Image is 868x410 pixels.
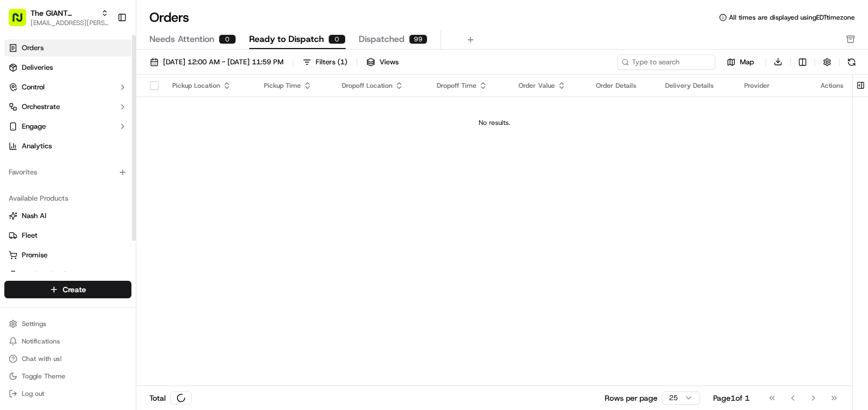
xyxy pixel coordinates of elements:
[145,55,288,70] button: [DATE] 12:00 AM - [DATE] 11:59 PM
[63,284,86,295] span: Create
[22,372,65,381] span: Toggle Theme
[141,118,848,127] div: No results.
[264,81,325,90] div: Pickup Time
[9,211,127,221] a: Nash AI
[4,316,131,331] button: Settings
[149,9,189,26] h1: Orders
[22,211,46,221] span: Nash AI
[4,59,131,76] a: Deliveries
[149,391,192,405] div: Total
[729,13,855,22] span: All times are displayed using EDT timezone
[4,246,131,264] button: Promise
[22,43,44,53] span: Orders
[844,55,859,70] button: Refresh
[22,337,60,346] span: Notifications
[821,81,843,90] div: Actions
[31,19,108,27] button: [EMAIL_ADDRESS][PERSON_NAME][DOMAIN_NAME]
[359,33,405,46] span: Dispatched
[149,33,214,46] span: Needs Attention
[4,386,131,401] button: Log out
[4,39,131,57] a: Orders
[249,33,324,46] span: Ready to Dispatch
[596,81,648,90] div: Order Details
[342,81,419,90] div: Dropoff Location
[4,4,113,31] button: The GIANT Company[EMAIL_ADDRESS][PERSON_NAME][DOMAIN_NAME]
[22,389,44,398] span: Log out
[22,63,53,73] span: Deliveries
[9,231,127,240] a: Fleet
[328,34,346,44] div: 0
[605,393,658,403] p: Rows per page
[720,56,761,69] button: Map
[409,34,427,44] div: 99
[22,354,62,363] span: Chat with us!
[337,57,347,67] span: ( 1 )
[298,55,352,70] button: Filters(1)
[4,118,131,135] button: Engage
[9,270,127,280] a: Product Catalog
[22,250,47,260] span: Promise
[379,57,399,67] span: Views
[4,281,131,298] button: Create
[22,270,74,280] span: Product Catalog
[4,227,131,244] button: Fleet
[4,98,131,116] button: Orchestrate
[519,81,579,90] div: Order Value
[4,79,131,96] button: Control
[316,57,347,67] div: Filters
[22,231,38,240] span: Fleet
[4,351,131,366] button: Chat with us!
[665,81,727,90] div: Delivery Details
[740,57,754,67] span: Map
[361,55,403,70] button: Views
[4,137,131,155] a: Analytics
[744,81,803,90] div: Provider
[713,393,750,403] div: Page 1 of 1
[4,334,131,349] button: Notifications
[437,81,501,90] div: Dropoff Time
[617,55,715,70] input: Type to search
[22,102,60,112] span: Orchestrate
[22,319,46,328] span: Settings
[4,266,131,284] button: Product Catalog
[163,57,284,67] span: [DATE] 12:00 AM - [DATE] 11:59 PM
[22,141,52,151] span: Analytics
[31,8,97,19] button: The GIANT Company
[4,369,131,384] button: Toggle Theme
[4,164,131,181] div: Favorites
[9,250,127,260] a: Promise
[4,207,131,225] button: Nash AI
[22,82,45,92] span: Control
[172,81,246,90] div: Pickup Location
[22,122,46,131] span: Engage
[219,34,236,44] div: 0
[4,190,131,207] div: Available Products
